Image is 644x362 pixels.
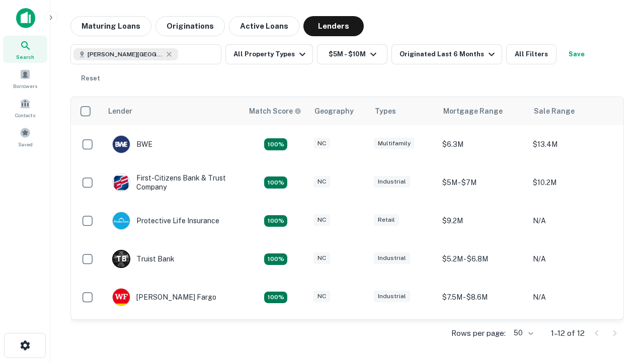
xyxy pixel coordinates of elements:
[437,240,528,278] td: $5.2M - $6.8M
[391,44,502,64] button: Originated Last 6 Months
[102,97,243,125] th: Lender
[437,97,528,125] th: Mortgage Range
[108,105,132,117] div: Lender
[437,316,528,354] td: $8.8M
[313,252,330,264] div: NC
[314,105,354,117] div: Geography
[264,253,287,265] div: Matching Properties: 3, hasApolloMatch: undefined
[313,138,330,149] div: NC
[528,202,618,240] td: N/A
[113,212,130,229] img: picture
[437,125,528,163] td: $6.3M
[528,97,618,125] th: Sale Range
[112,173,233,192] div: First-citizens Bank & Trust Company
[313,291,330,302] div: NC
[113,289,130,306] img: picture
[437,163,528,202] td: $5M - $7M
[560,44,593,64] button: Save your search to get updates of matches that match your search criteria.
[112,288,216,306] div: [PERSON_NAME] Fargo
[437,278,528,316] td: $7.5M - $8.6M
[399,48,498,60] div: Originated Last 6 Months
[3,123,47,150] a: Saved
[375,105,396,117] div: Types
[374,252,410,264] div: Industrial
[443,105,503,117] div: Mortgage Range
[506,44,556,64] button: All Filters
[74,68,107,88] button: Reset
[528,240,618,278] td: N/A
[264,138,287,150] div: Matching Properties: 2, hasApolloMatch: undefined
[3,65,47,92] a: Borrowers
[249,106,301,117] div: Capitalize uses an advanced AI algorithm to match your search with the best lender. The match sco...
[534,105,575,117] div: Sale Range
[113,136,130,153] img: picture
[3,94,47,121] a: Contacts
[70,16,151,36] button: Maturing Loans
[308,97,369,125] th: Geography
[317,44,387,64] button: $5M - $10M
[3,36,47,63] a: Search
[374,138,415,149] div: Multifamily
[437,202,528,240] td: $9.2M
[528,125,618,163] td: $13.4M
[528,316,618,354] td: N/A
[112,250,175,268] div: Truist Bank
[229,16,299,36] button: Active Loans
[112,135,152,153] div: BWE
[15,111,35,119] span: Contacts
[13,82,37,90] span: Borrowers
[528,163,618,202] td: $10.2M
[374,176,410,188] div: Industrial
[528,278,618,316] td: N/A
[18,140,33,148] span: Saved
[243,97,308,125] th: Capitalize uses an advanced AI algorithm to match your search with the best lender. The match sco...
[374,291,410,302] div: Industrial
[225,44,313,64] button: All Property Types
[313,214,330,226] div: NC
[551,327,585,339] p: 1–12 of 12
[116,254,126,264] p: T B
[112,212,219,230] div: Protective Life Insurance
[249,106,299,117] h6: Match Score
[303,16,364,36] button: Lenders
[264,215,287,227] div: Matching Properties: 2, hasApolloMatch: undefined
[88,50,163,59] span: [PERSON_NAME][GEOGRAPHIC_DATA], [GEOGRAPHIC_DATA]
[16,8,35,28] img: capitalize-icon.png
[451,327,506,339] p: Rows per page:
[113,174,130,191] img: picture
[369,97,437,125] th: Types
[16,53,34,61] span: Search
[264,292,287,304] div: Matching Properties: 2, hasApolloMatch: undefined
[374,214,399,226] div: Retail
[510,326,535,340] div: 50
[264,176,287,189] div: Matching Properties: 2, hasApolloMatch: undefined
[155,16,225,36] button: Originations
[594,249,644,298] iframe: Chat Widget
[313,176,330,188] div: NC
